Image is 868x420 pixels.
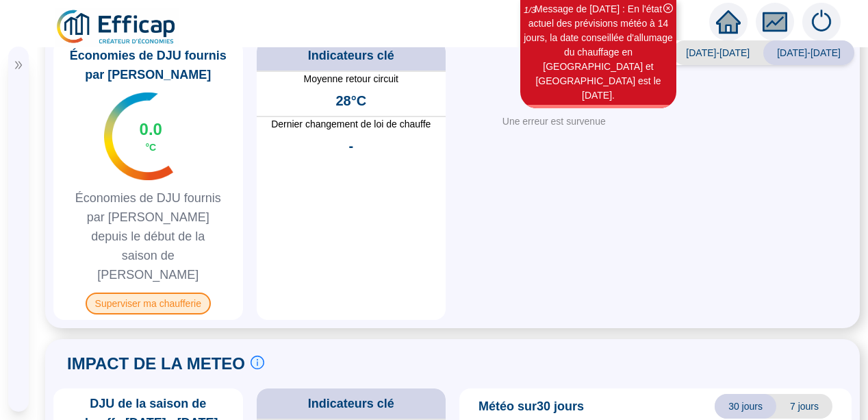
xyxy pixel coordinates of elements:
[140,119,162,140] span: 0.0
[524,5,536,15] i: 1 / 3
[59,188,238,284] span: Économies de DJU fournis par [PERSON_NAME] depuis le début de la saison de [PERSON_NAME]
[335,91,366,110] span: 28°C
[763,40,854,65] span: [DATE]-[DATE]
[465,114,643,129] div: Une erreur est survenue
[145,140,156,154] span: °C
[522,2,674,103] div: Message de [DATE] : En l'état actuel des prévisions météo à 14 jours, la date conseillée d'alluma...
[672,40,763,65] span: [DATE]-[DATE]
[104,92,173,180] img: indicateur températures
[776,394,832,419] span: 7 jours
[715,394,776,419] span: 30 jours
[55,8,179,47] img: efficap energie logo
[257,117,446,131] span: Dernier changement de loi de chauffe
[308,46,394,65] span: Indicateurs clé
[59,46,238,84] span: Économies de DJU fournis par [PERSON_NAME]
[348,136,353,156] span: -
[308,394,394,413] span: Indicateurs clé
[14,60,23,70] span: double-right
[716,10,741,34] span: home
[257,72,446,86] span: Moyenne retour circuit
[478,397,584,416] span: Météo sur 30 jours
[67,353,245,375] span: IMPACT DE LA METEO
[86,293,211,314] span: Superviser ma chaufferie
[763,10,787,34] span: fund
[251,356,264,369] span: info-circle
[802,3,841,41] img: alerts
[663,3,673,13] span: close-circle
